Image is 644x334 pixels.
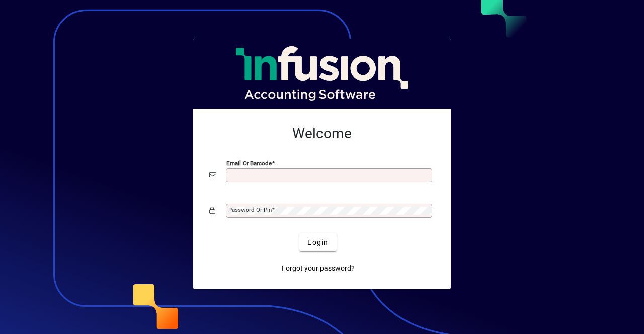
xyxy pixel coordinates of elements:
[307,237,328,248] span: Login
[299,233,336,251] button: Login
[278,259,359,277] a: Forgot your password?
[228,206,272,213] mat-label: Password or Pin
[226,160,272,167] mat-label: Email or Barcode
[282,263,355,274] span: Forgot your password?
[209,125,435,142] h2: Welcome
